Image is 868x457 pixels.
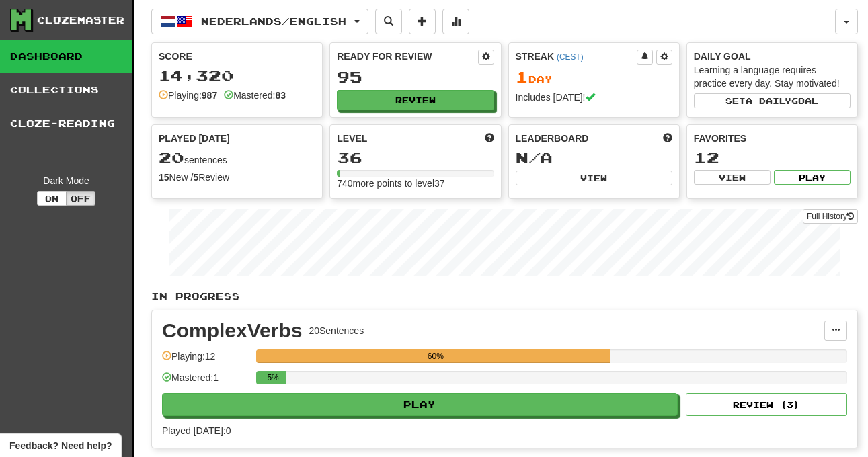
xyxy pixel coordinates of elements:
button: Review (3) [686,393,847,416]
div: ComplexVerbs [162,321,302,341]
div: 12 [694,149,851,166]
button: Seta dailygoal [694,93,851,108]
button: More stats [442,9,469,34]
div: Dark Mode [10,174,122,188]
div: Score [159,50,315,63]
strong: 987 [202,90,217,101]
div: 60% [260,349,610,363]
div: Streak [516,50,637,63]
span: a daily [746,96,791,106]
strong: 83 [275,90,286,101]
div: 5% [260,371,286,384]
div: Learning a language requires practice every day. Stay motivated! [694,63,851,90]
span: 20 [159,148,184,167]
span: Played [DATE]: 0 [162,425,231,436]
div: Playing: [159,89,217,102]
button: View [694,170,771,185]
p: In Progress [151,290,858,303]
div: 36 [337,149,494,166]
div: 740 more points to level 37 [337,177,494,190]
div: 20 Sentences [309,324,364,337]
div: Ready for Review [337,50,477,63]
button: Off [66,191,95,206]
a: (CEST) [557,52,584,62]
div: sentences [159,149,315,167]
span: Score more points to level up [485,132,494,145]
div: Day [516,69,672,86]
button: On [37,191,67,206]
div: Daily Goal [694,50,851,63]
div: 14,320 [159,67,315,84]
a: Full History [803,209,858,224]
div: 95 [337,69,494,85]
button: Add sentence to collection [409,9,436,34]
button: Search sentences [375,9,402,34]
div: Includes [DATE]! [516,91,672,104]
div: Clozemaster [37,13,124,27]
div: New / Review [159,171,315,184]
strong: 15 [159,172,169,183]
span: Level [337,132,367,145]
button: View [516,171,672,185]
button: Play [162,393,678,416]
button: Review [337,90,494,110]
span: Open feedback widget [9,439,112,452]
span: 1 [516,67,528,86]
div: Mastered: [224,89,286,102]
button: Nederlands/English [151,9,368,34]
span: Leaderboard [516,132,589,145]
div: Playing: 12 [162,349,249,372]
span: Nederlands / English [201,15,346,27]
span: Played [DATE] [159,132,230,145]
button: Play [774,170,851,185]
span: This week in points, UTC [663,132,672,145]
strong: 5 [193,172,198,183]
span: N/A [516,148,553,167]
div: Mastered: 1 [162,371,249,393]
div: Favorites [694,132,851,145]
